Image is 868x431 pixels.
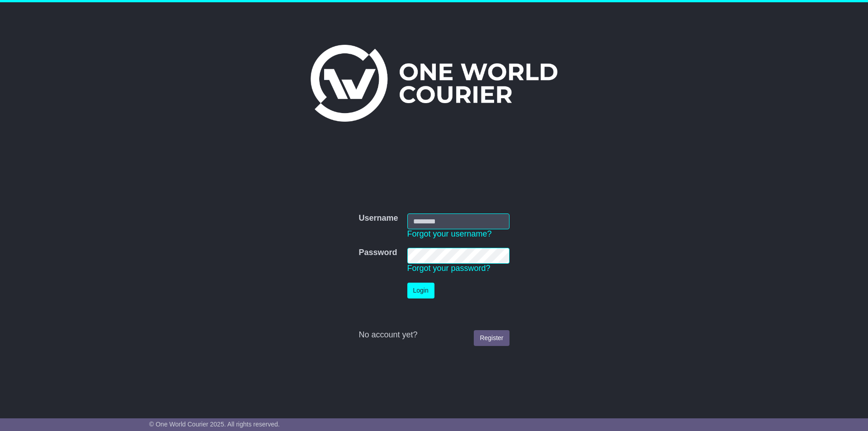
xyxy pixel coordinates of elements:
label: Password [359,248,397,258]
span: © One World Courier 2025. All rights reserved. [149,421,280,428]
a: Register [474,330,509,346]
button: Login [407,283,434,298]
div: No account yet? [359,330,509,340]
a: Forgot your password? [407,264,491,273]
img: One World [311,45,557,122]
a: Forgot your username? [407,229,492,238]
label: Username [359,213,398,223]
